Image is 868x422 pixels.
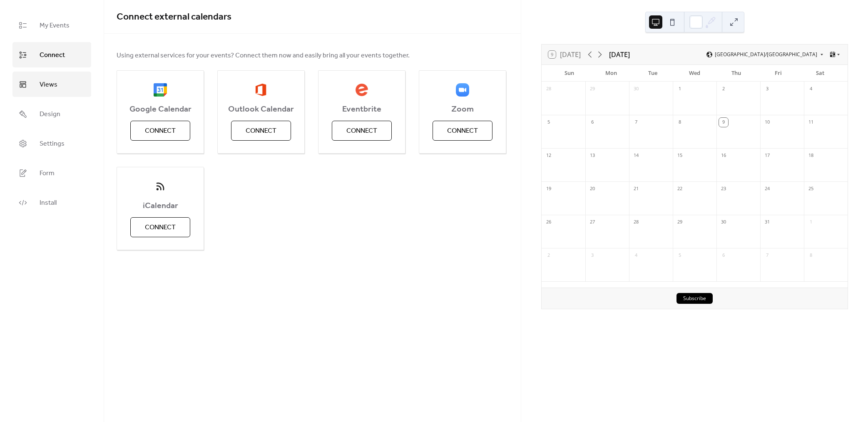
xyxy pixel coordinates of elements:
[544,151,553,160] div: 12
[632,218,641,227] div: 28
[632,251,641,260] div: 4
[632,118,641,127] div: 7
[40,78,57,91] span: Views
[719,151,728,160] div: 16
[763,184,772,194] div: 24
[433,121,492,141] button: Connect
[675,184,684,194] div: 22
[246,126,276,136] span: Connect
[632,184,641,194] div: 21
[676,293,713,304] button: Subscribe
[674,65,715,82] div: Wed
[117,201,204,211] span: iCalendar
[332,121,392,141] button: Connect
[609,50,630,60] div: [DATE]
[763,251,772,260] div: 7
[588,84,597,94] div: 29
[12,42,91,67] a: Connect
[544,218,553,227] div: 26
[632,151,641,160] div: 14
[456,83,469,97] img: zoom
[40,137,65,150] span: Settings
[806,151,816,160] div: 18
[632,65,674,82] div: Tue
[806,84,816,94] div: 4
[117,8,231,26] span: Connect external calendars
[544,84,553,94] div: 28
[544,184,553,194] div: 19
[12,12,91,38] a: My Events
[12,101,91,127] a: Design
[130,217,190,237] button: Connect
[40,108,60,121] span: Design
[716,65,757,82] div: Thu
[548,65,590,82] div: Sun
[346,126,377,136] span: Connect
[719,118,728,127] div: 9
[154,180,167,193] img: ical
[763,218,772,227] div: 31
[806,118,816,127] div: 11
[763,118,772,127] div: 10
[719,251,728,260] div: 6
[715,52,817,57] span: [GEOGRAPHIC_DATA]/[GEOGRAPHIC_DATA]
[763,84,772,94] div: 3
[40,167,55,180] span: Form
[40,19,70,32] span: My Events
[757,65,799,82] div: Fri
[12,72,91,97] a: Views
[12,131,91,156] a: Settings
[154,83,167,97] img: google
[763,151,772,160] div: 17
[588,151,597,160] div: 13
[675,84,684,94] div: 1
[130,121,190,141] button: Connect
[588,218,597,227] div: 27
[544,251,553,260] div: 2
[588,251,597,260] div: 3
[117,104,204,114] span: Google Calendar
[12,160,91,186] a: Form
[218,104,304,114] span: Outlook Calendar
[675,118,684,127] div: 8
[799,65,841,82] div: Sat
[590,65,632,82] div: Mon
[719,218,728,227] div: 30
[675,151,684,160] div: 15
[588,184,597,194] div: 20
[719,184,728,194] div: 23
[806,184,816,194] div: 25
[355,83,368,97] img: eventbrite
[806,251,816,260] div: 8
[117,51,410,61] span: Using external services for your events? Connect them now and easily bring all your events together.
[145,223,176,233] span: Connect
[447,126,478,136] span: Connect
[675,251,684,260] div: 5
[588,118,597,127] div: 6
[40,196,57,209] span: Install
[12,190,91,215] a: Install
[145,126,176,136] span: Connect
[544,118,553,127] div: 5
[40,49,65,62] span: Connect
[719,84,728,94] div: 2
[632,84,641,94] div: 30
[255,83,266,97] img: outlook
[318,104,405,114] span: Eventbrite
[675,218,684,227] div: 29
[231,121,291,141] button: Connect
[419,104,506,114] span: Zoom
[806,218,816,227] div: 1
